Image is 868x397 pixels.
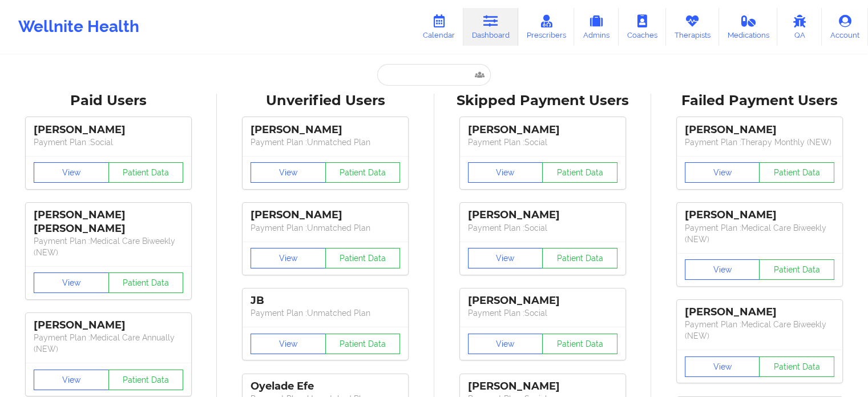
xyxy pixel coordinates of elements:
p: Payment Plan : Medical Care Biweekly (NEW) [685,319,834,342]
div: [PERSON_NAME] [251,123,400,137]
div: JB [251,294,400,307]
button: View [34,272,109,293]
div: Oyelade Efe [251,380,400,393]
div: [PERSON_NAME] [34,319,183,332]
p: Payment Plan : Medical Care Annually (NEW) [34,332,183,355]
p: Payment Plan : Social [34,137,183,148]
a: Calendar [414,8,463,46]
a: Dashboard [463,8,518,46]
a: Coaches [619,8,666,46]
button: Patient Data [108,272,184,293]
button: Patient Data [542,248,617,268]
button: Patient Data [759,259,834,280]
button: View [251,248,326,268]
button: View [685,259,760,280]
button: Patient Data [325,334,401,354]
button: View [34,162,109,183]
a: Prescribers [518,8,575,46]
button: View [468,162,543,183]
button: View [685,162,760,183]
p: Payment Plan : Unmatched Plan [251,137,400,148]
button: View [685,356,760,377]
div: [PERSON_NAME] [685,123,834,137]
div: [PERSON_NAME] [PERSON_NAME] [34,208,183,235]
p: Payment Plan : Medical Care Biweekly (NEW) [685,222,834,245]
button: Patient Data [759,162,834,183]
button: Patient Data [325,162,401,183]
p: Payment Plan : Social [468,137,617,148]
div: Unverified Users [225,92,426,110]
div: [PERSON_NAME] [468,294,617,307]
button: View [34,370,109,390]
p: Payment Plan : Medical Care Biweekly (NEW) [34,235,183,258]
p: Payment Plan : Therapy Monthly (NEW) [685,137,834,148]
p: Payment Plan : Unmatched Plan [251,307,400,319]
button: Patient Data [325,248,401,268]
p: Payment Plan : Unmatched Plan [251,222,400,234]
button: Patient Data [542,162,617,183]
div: Skipped Payment Users [442,92,643,110]
button: View [251,162,326,183]
div: [PERSON_NAME] [468,380,617,393]
div: [PERSON_NAME] [251,208,400,222]
a: Therapists [666,8,719,46]
button: View [251,334,326,354]
div: [PERSON_NAME] [468,208,617,222]
p: Payment Plan : Social [468,222,617,234]
p: Payment Plan : Social [468,307,617,319]
div: Paid Users [8,92,209,110]
a: Account [822,8,868,46]
a: Admins [574,8,619,46]
div: [PERSON_NAME] [685,306,834,319]
div: Failed Payment Users [659,92,860,110]
button: View [468,334,543,354]
button: Patient Data [108,370,184,390]
a: Medications [719,8,778,46]
button: Patient Data [542,334,617,354]
a: QA [777,8,822,46]
button: Patient Data [759,356,834,377]
button: Patient Data [108,162,184,183]
div: [PERSON_NAME] [34,123,183,137]
div: [PERSON_NAME] [685,208,834,222]
button: View [468,248,543,268]
div: [PERSON_NAME] [468,123,617,137]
